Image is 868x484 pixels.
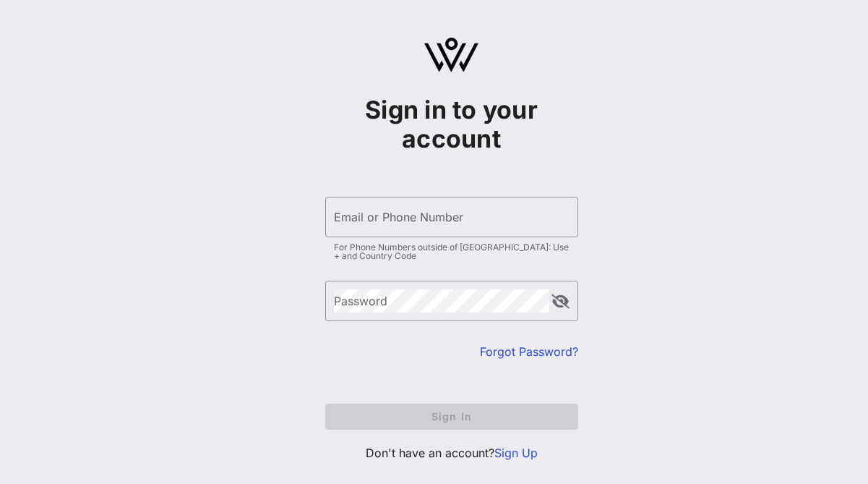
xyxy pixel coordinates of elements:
[334,243,570,260] div: For Phone Numbers outside of [GEOGRAPHIC_DATA]: Use + and Country Code
[424,38,478,72] img: logo.svg
[480,344,578,359] a: Forgot Password?
[551,294,570,309] button: append icon
[494,446,538,460] a: Sign Up
[325,95,578,153] h1: Sign in to your account
[325,444,578,462] p: Don't have an account?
